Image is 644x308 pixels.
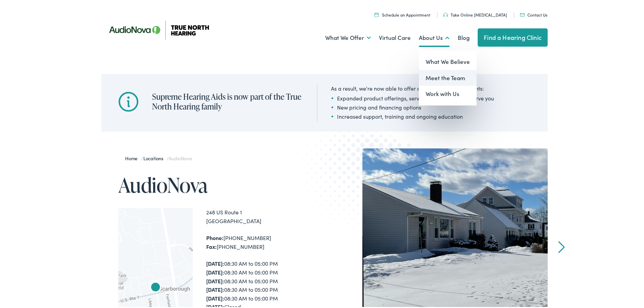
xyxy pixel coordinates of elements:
div: [PHONE_NUMBER] [PHONE_NUMBER] [206,232,325,250]
li: Increased support, training and ongoing education [331,111,494,119]
strong: [DATE]: [206,267,224,275]
li: New pricing and financing options [331,102,494,110]
h1: AudioNova [118,172,325,195]
strong: [DATE]: [206,276,224,283]
a: Work with Us [419,85,477,101]
a: Locations [143,153,167,160]
a: Meet the Team [419,69,477,85]
a: What We Believe [419,52,477,69]
a: Next [558,240,565,252]
span: AudioNova [169,153,192,160]
a: Home [125,153,141,160]
a: What We Offer [325,24,371,49]
a: Virtual Care [379,24,411,49]
strong: [DATE]: [206,293,224,301]
a: Blog [458,24,470,49]
img: Mail icon in color code ffb348, used for communication purposes [520,12,525,15]
div: As a result, we're now able to offer our providers and patients: [331,83,494,91]
div: AudioNova [147,279,164,295]
h2: Supreme Hearing Aids is now part of the True North Hearing family [152,91,304,110]
a: About Us [419,24,450,49]
strong: Fax: [206,241,217,249]
span: / / [125,153,192,160]
li: Expanded product offerings, services and locations to serve you [331,93,494,101]
img: Icon symbolizing a calendar in color code ffb348 [375,11,379,16]
a: Take Online [MEDICAL_DATA] [443,10,507,16]
strong: Phone: [206,233,223,240]
a: Contact Us [520,10,547,16]
a: Find a Hearing Clinic [478,27,548,45]
strong: [DATE]: [206,258,224,266]
a: Schedule an Appointment [375,10,430,16]
div: 248 US Route 1 [GEOGRAPHIC_DATA] [206,207,325,224]
strong: [DATE]: [206,284,224,292]
img: Headphones icon in color code ffb348 [443,11,448,16]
